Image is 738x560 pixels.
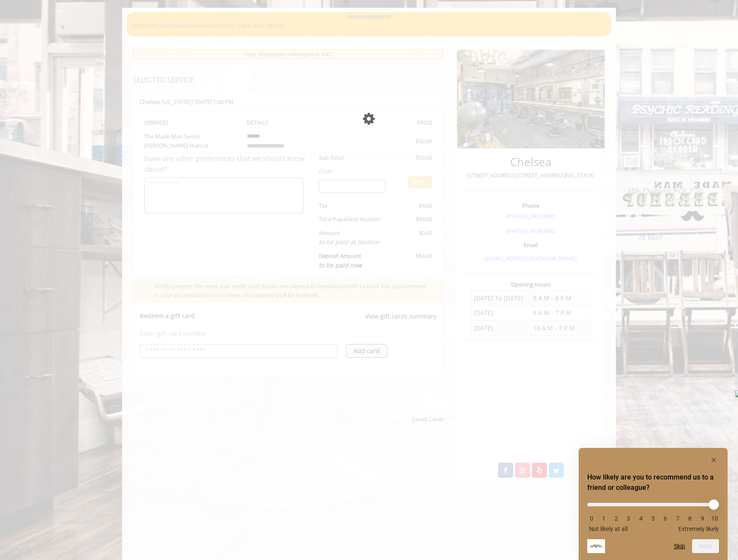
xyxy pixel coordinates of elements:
[710,515,719,522] li: 10
[678,525,719,532] span: Extremely likely
[673,515,682,522] li: 7
[589,525,628,532] span: Not likely at all
[599,515,608,522] li: 1
[612,515,621,522] li: 2
[587,496,719,532] div: How likely are you to recommend us to a friend or colleague? Select an option from 0 to 10, with ...
[686,515,694,522] li: 8
[661,515,670,522] li: 6
[674,543,685,550] button: Skip
[587,515,596,522] li: 0
[692,539,719,553] button: Next question
[709,455,719,465] button: Hide survey
[624,515,633,522] li: 3
[587,455,719,553] div: How likely are you to recommend us to a friend or colleague? Select an option from 0 to 10, with ...
[587,472,719,493] h2: How likely are you to recommend us to a friend or colleague? Select an option from 0 to 10, with ...
[649,515,657,522] li: 5
[698,515,707,522] li: 9
[637,515,645,522] li: 4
